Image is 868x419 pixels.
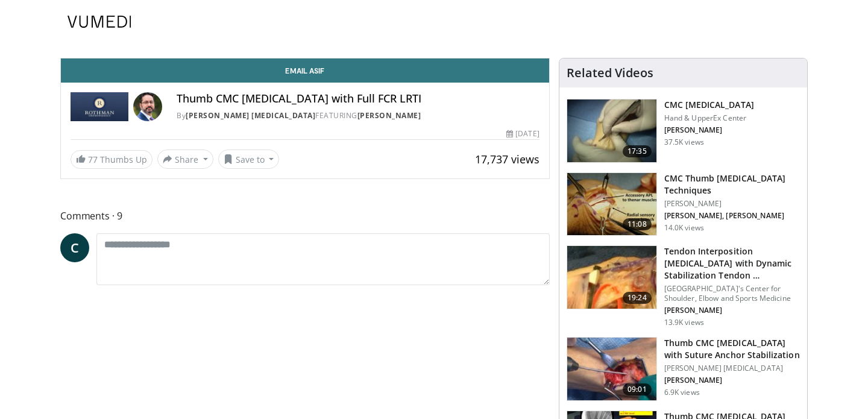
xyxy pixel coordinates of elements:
[506,128,539,139] div: [DATE]
[623,292,652,304] span: 19:24
[664,223,704,233] p: 14.0K views
[567,99,800,163] a: 17:35 CMC [MEDICAL_DATA] Hand & UpperEx Center [PERSON_NAME] 37.5K views
[567,173,656,236] img: 08bc6ee6-87c4-498d-b9ad-209c97b58688.150x105_q85_crop-smart_upscale.jpg
[664,388,700,397] p: 6.9K views
[623,383,652,395] span: 09:01
[71,92,128,121] img: Rothman Hand Surgery
[664,306,800,315] p: Melvin Rosenwasser
[567,337,800,401] a: 09:01 Thumb CMC [MEDICAL_DATA] with Suture Anchor Stabilization [PERSON_NAME] [MEDICAL_DATA] [PER...
[664,337,800,361] h3: Thumb CMC [MEDICAL_DATA] with Suture Anchor Stabilization
[88,154,98,165] span: 77
[664,364,800,373] p: [PERSON_NAME] [MEDICAL_DATA]
[664,113,754,123] p: Hand & UpperEx Center
[567,338,656,400] img: 6c4ab8d9-ead7-46ab-bb92-4bf4fe9ee6dd.150x105_q85_crop-smart_upscale.jpg
[177,110,539,121] div: By FEATURING
[133,92,162,121] img: Avatar
[664,199,800,209] p: [PERSON_NAME]
[664,125,754,135] p: Joe Imbriglia
[567,99,656,162] img: 54618_0000_3.png.150x105_q85_crop-smart_upscale.jpg
[567,246,656,309] img: rosenwasser_basal_joint_1.png.150x105_q85_crop-smart_upscale.jpg
[60,233,89,262] a: C
[475,152,539,166] span: 17,737 views
[567,66,653,80] h4: Related Videos
[567,245,800,327] a: 19:24 Tendon Interposition [MEDICAL_DATA] with Dynamic Stabilization Tendon … [GEOGRAPHIC_DATA]'s...
[357,110,421,121] a: [PERSON_NAME]
[664,211,800,221] p: Amy Ladd
[218,150,280,169] button: Save to
[71,150,153,169] a: 77 Thumbs Up
[68,16,131,28] img: VuMedi Logo
[157,150,213,169] button: Share
[664,318,704,327] p: 13.9K views
[60,208,550,224] span: Comments 9
[664,99,754,111] h3: CMC [MEDICAL_DATA]
[664,172,800,197] h3: CMC Thumb [MEDICAL_DATA] Techniques
[623,145,652,157] span: 17:35
[664,376,800,385] p: Christopher Jones
[61,58,549,83] a: Email Asif
[664,137,704,147] p: 37.5K views
[177,92,539,106] h4: Thumb CMC [MEDICAL_DATA] with Full FCR LRTI
[623,218,652,230] span: 11:08
[567,172,800,236] a: 11:08 CMC Thumb [MEDICAL_DATA] Techniques [PERSON_NAME] [PERSON_NAME], [PERSON_NAME] 14.0K views
[186,110,315,121] a: [PERSON_NAME] [MEDICAL_DATA]
[664,284,800,303] p: [GEOGRAPHIC_DATA]'s Center for Shoulder, Elbow and Sports Medicine
[664,245,800,282] h3: Tendon Interposition Arthroplasty with Dynamic Stabilization Tendon Transfer for CMC Arthritis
